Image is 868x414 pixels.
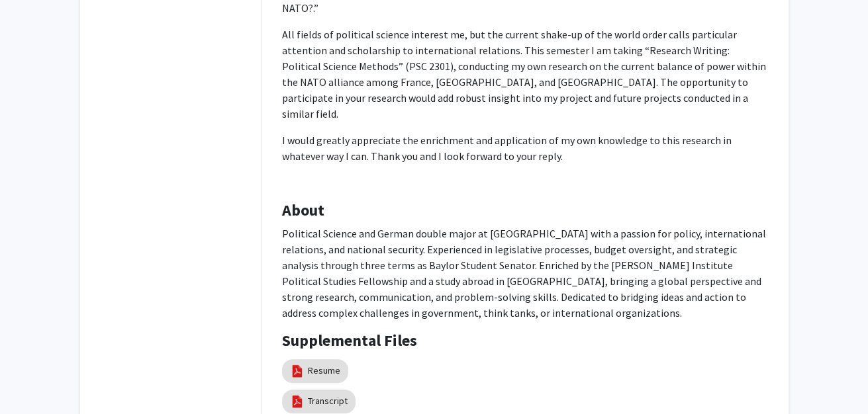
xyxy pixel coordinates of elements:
[10,354,56,404] iframe: Chat
[308,394,348,408] a: Transcript
[308,364,340,378] a: Resume
[282,132,769,164] p: I would greatly appreciate the enrichment and application of my own knowledge to this research in...
[282,26,769,122] p: All fields of political science interest me, but the current shake-up of the world order calls pa...
[290,394,305,409] img: pdf_icon.png
[282,226,769,321] p: Political Science and German double major at [GEOGRAPHIC_DATA] with a passion for policy, interna...
[290,364,305,378] img: pdf_icon.png
[282,200,324,220] b: About
[282,331,769,351] h4: Supplemental Files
